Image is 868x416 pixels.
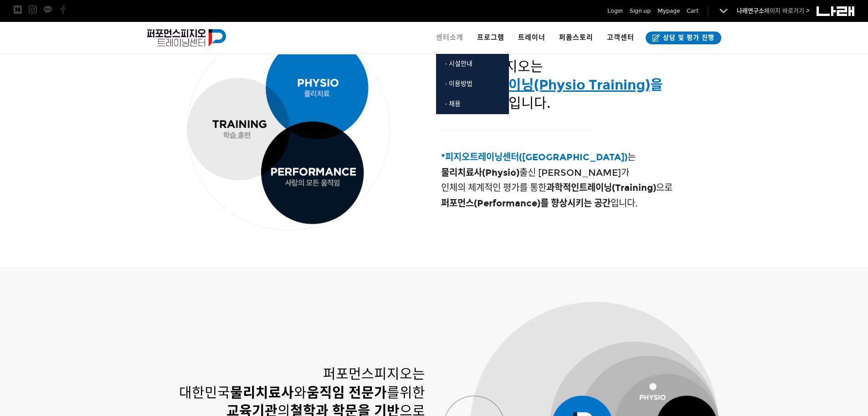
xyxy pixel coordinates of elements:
strong: 나래연구소 [737,7,764,15]
span: · 시설안내 [445,60,473,68]
span: 을 제공하는 곳 [441,77,663,111]
span: 는 [441,152,636,163]
a: Mypage [657,6,680,16]
a: · 시설안내 [436,54,509,74]
strong: 물리치료사 [230,384,294,401]
span: 트레이너 [518,33,545,42]
span: *피지오트레이닝센터([GEOGRAPHIC_DATA]) [441,152,627,163]
a: · 채용 [436,94,509,114]
a: 센터소개 [429,22,470,54]
a: 프로그램 [470,22,511,54]
a: 퍼폼스토리 [552,22,600,54]
span: 인체의 체계적인 평가를 통한 으로 [441,182,673,193]
a: · 이용방법 [436,74,509,94]
span: · 이용방법 [445,80,473,88]
span: 출신 [PERSON_NAME]가 [441,167,629,178]
a: 고객센터 [600,22,641,54]
img: 8379c74f5cd1e.png [180,27,396,231]
span: 퍼포먼스피지오는 [441,58,663,111]
u: 피지오 트레이닝(Physio Training) [441,77,650,93]
strong: 물리치료사(Physio) [441,167,519,178]
span: 센터소개 [436,33,463,42]
a: 나래연구소페이지 바로가기 > [737,7,810,15]
span: 프로그램 [477,33,504,42]
a: 트레이너 [511,22,552,54]
a: Cart [687,6,699,16]
span: 대한민국 와 [179,384,307,401]
a: Login [607,6,623,16]
a: Sign up [630,6,651,16]
span: 위한 [400,384,425,401]
span: 퍼포먼스피지오는 [323,366,425,382]
span: 를 [307,384,400,401]
strong: 움직임 전문가 [307,384,387,401]
a: 상담 및 평가 진행 [646,32,721,44]
strong: 퍼포먼스(Performance)를 향상 [441,198,567,209]
strong: 트레이닝(Training) [579,182,656,193]
strong: 과학적인 [546,182,579,193]
span: 입니다. [508,95,550,111]
span: · 채용 [445,100,461,108]
span: 상담 및 평가 진행 [660,33,714,42]
span: 고객센터 [607,33,634,42]
strong: 시키는 공간 [567,198,611,209]
span: 퍼폼스토리 [559,33,593,42]
span: 입니다. [441,198,638,209]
